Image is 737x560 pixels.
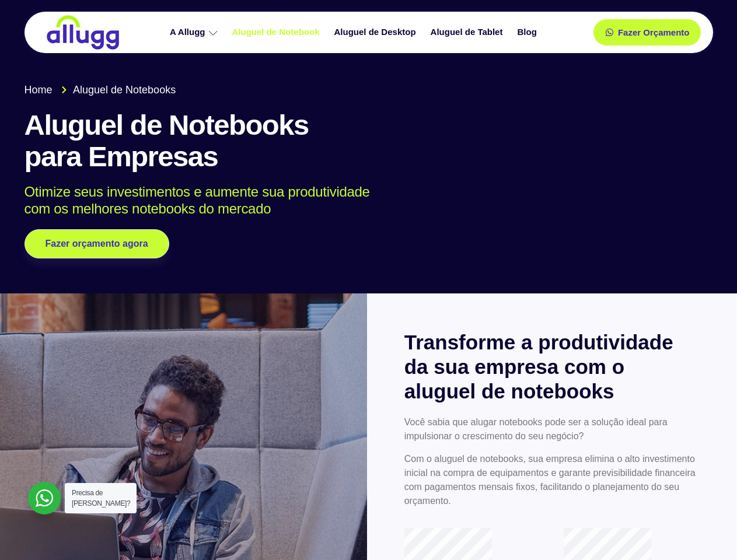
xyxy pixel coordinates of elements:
a: Fazer Orçamento [593,19,701,45]
p: Você sabia que alugar notebooks pode ser a solução ideal para impulsionar o crescimento do seu ne... [404,415,700,443]
a: A Allugg [164,22,226,43]
a: Aluguel de Tablet [425,22,512,43]
p: Otimize seus investimentos e aumente sua produtividade com os melhores notebooks do mercado [25,184,696,218]
span: Fazer Orçamento [618,28,690,37]
a: Fazer orçamento agora [25,229,169,258]
a: Aluguel de Desktop [329,22,425,43]
h1: Aluguel de Notebooks para Empresas [25,110,713,173]
p: Com o aluguel de notebooks, sua empresa elimina o alto investimento inicial na compra de equipame... [404,452,700,508]
span: Aluguel de Notebooks [70,82,176,98]
span: Precisa de [PERSON_NAME]? [72,489,130,508]
span: Fazer orçamento agora [46,239,148,249]
a: Aluguel de Notebook [226,22,329,43]
iframe: Chat Widget [679,504,737,560]
img: locação de TI é Allugg [45,15,121,50]
a: Blog [511,22,545,43]
span: Home [25,82,53,98]
h2: Transforme a produtividade da sua empresa com o aluguel de notebooks [404,330,700,404]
